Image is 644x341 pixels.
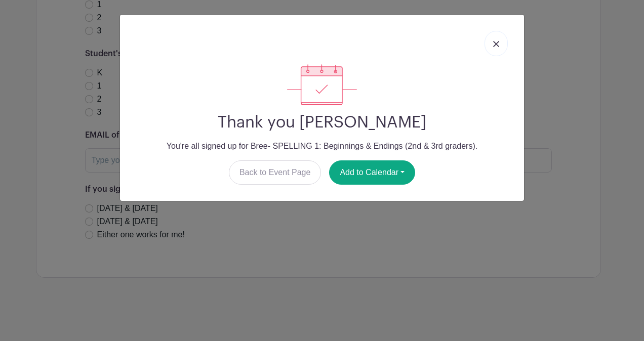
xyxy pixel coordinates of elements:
[128,140,516,152] p: You're all signed up for Bree- SPELLING 1: Beginnings & Endings (2nd & 3rd graders).
[128,113,516,132] h2: Thank you [PERSON_NAME]
[493,41,499,47] img: close_button-5f87c8562297e5c2d7936805f587ecaba9071eb48480494691a3f1689db116b3.svg
[329,160,415,185] button: Add to Calendar
[287,64,357,105] img: signup_complete-c468d5dda3e2740ee63a24cb0ba0d3ce5d8a4ecd24259e683200fb1569d990c8.svg
[229,160,321,185] a: Back to Event Page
